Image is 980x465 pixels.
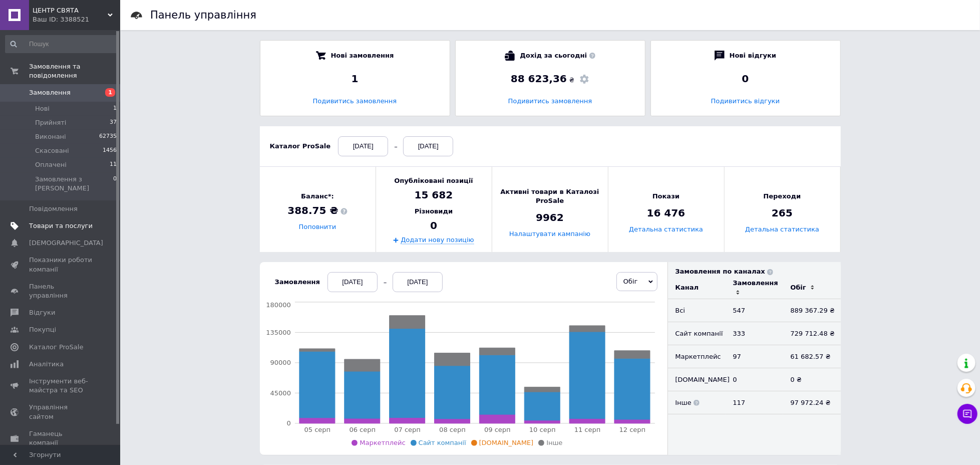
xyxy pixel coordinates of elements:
span: [DOMAIN_NAME] [479,439,534,446]
td: Сайт компанії [668,322,726,345]
div: [DATE] [393,272,443,292]
span: Баланс*: [287,192,347,201]
span: Скасовані [35,146,69,155]
tspan: 90000 [270,359,290,367]
td: 0 [726,368,783,391]
div: Ваш ID: 3388521 [33,15,120,24]
td: Всi [668,299,726,322]
tspan: 135000 [266,329,291,336]
span: Нові відгуки [730,51,776,61]
span: 37 [110,118,117,127]
span: ₴ [569,76,574,85]
a: Налаштувати кампанію [509,230,590,238]
span: Каталог ProSale [29,343,83,352]
a: Подивитись замовлення [313,97,397,105]
span: Різновиди [415,207,453,216]
tspan: 10 серп [529,426,556,433]
a: Подивитись замовлення [508,97,592,105]
span: 1 [113,104,117,113]
div: Замовлення [275,278,320,287]
span: Обіг [623,278,638,285]
span: 11 [110,160,117,169]
span: ЦЕНТР СВЯТА [33,6,108,15]
span: Нові [35,104,50,113]
div: Замовлення по каналах [676,267,841,276]
span: Товари та послуги [29,221,93,230]
td: [DOMAIN_NAME] [668,368,726,391]
tspan: 12 серп [619,426,645,433]
span: 0 [430,219,437,233]
td: 729 712.48 ₴ [783,322,841,345]
td: 97 972.24 ₴ [783,391,841,414]
span: 388.75 ₴ [287,204,347,218]
span: Управління сайтом [29,403,93,421]
span: Нові замовлення [331,51,394,61]
span: Дохід за сьогодні [520,51,595,61]
span: Оплачені [35,160,67,169]
span: Активні товари в Каталозі ProSale [492,187,608,205]
div: 1 [270,72,440,86]
span: 0 [113,175,117,193]
tspan: 07 серп [394,426,421,433]
span: Замовлення та повідомлення [29,62,120,80]
span: Повідомлення [29,204,78,213]
h1: Панель управління [150,9,256,21]
td: 0 ₴ [783,368,841,391]
span: Опубліковані позиції [394,177,473,186]
span: Замовлення [29,88,71,97]
span: 9962 [536,211,564,225]
span: 1 [105,88,115,97]
span: 1456 [103,146,117,155]
tspan: 180000 [266,301,291,309]
td: 333 [726,322,783,345]
span: Гаманець компанії [29,429,93,447]
div: Каталог ProSale [270,142,331,151]
div: 0 [661,72,830,86]
tspan: 0 [286,420,290,427]
button: Чат з покупцем [957,404,977,424]
div: Замовлення [733,279,778,288]
td: 117 [726,391,783,414]
span: Маркетплейс [360,439,405,446]
span: 265 [772,206,793,220]
div: [DATE] [338,136,388,156]
span: 15 682 [415,188,453,202]
tspan: 08 серп [439,426,466,433]
span: Замовлення з [PERSON_NAME] [35,175,113,193]
tspan: 45000 [270,389,290,397]
span: 88 623,36 [511,73,567,85]
div: Обіг [791,283,806,292]
div: [DATE] [403,136,453,156]
span: [DEMOGRAPHIC_DATA] [29,239,103,248]
input: Пошук [5,35,118,53]
span: Виконані [35,132,66,141]
span: 16 476 [647,206,686,220]
a: Детальна статистика [629,226,703,234]
a: Детальна статистика [745,226,819,234]
a: Подивитись відгуки [711,97,780,105]
div: [DATE] [328,272,378,292]
span: Інше [546,439,562,446]
tspan: 11 серп [574,426,600,433]
span: Відгуки [29,308,55,317]
td: 61 682.57 ₴ [783,345,841,368]
td: Інше [668,391,726,414]
td: 889 367.29 ₴ [783,299,841,322]
span: 62735 [99,132,117,141]
span: Прийняті [35,118,66,127]
tspan: 06 серп [349,426,376,433]
td: 97 [726,345,783,368]
span: Аналітика [29,360,64,369]
span: Покупці [29,325,56,334]
td: Маркетплейс [668,345,726,368]
tspan: 05 серп [304,426,331,433]
tspan: 09 серп [484,426,511,433]
span: Сайт компанії [419,439,466,446]
span: Переходи [764,192,801,201]
span: Показники роботи компанії [29,256,93,274]
td: 547 [726,299,783,322]
td: Канал [668,276,726,299]
span: Покази [652,192,680,201]
a: Поповнити [299,223,337,231]
span: Інструменти веб-майстра та SEO [29,377,93,395]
